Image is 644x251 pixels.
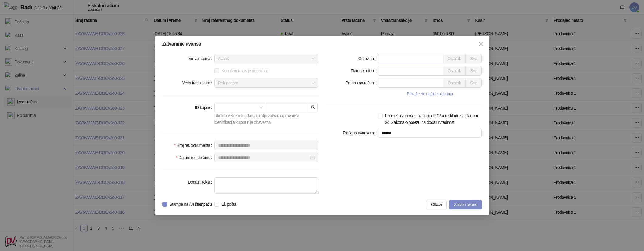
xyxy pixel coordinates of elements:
button: Zatvori avans [449,200,482,209]
button: Ostatak [443,78,466,88]
label: Datum ref. dokum. [176,153,214,162]
textarea: Dodatni tekst [214,177,319,194]
button: Otkaži [426,200,447,209]
label: Dodatni tekst [188,177,214,187]
button: Sve [465,54,482,63]
span: Refundacija [218,78,315,87]
span: Štampa na A4 štampaču [167,201,214,208]
label: Gotovina [358,54,378,63]
button: Ostatak [443,66,466,76]
button: Sve [465,66,482,76]
span: Avans [218,54,315,63]
button: Sve [465,78,482,88]
button: Prikaži sve načine plaćanja [378,90,482,97]
span: El. pošta [219,201,239,208]
input: Broj ref. dokumenta [214,141,319,150]
span: Zatvori [476,42,486,46]
label: Vrsta transakcije [182,78,214,88]
label: Broj ref. dokumenta [174,141,214,150]
button: Ostatak [443,54,466,63]
span: Konačan iznos je nepoznat [219,67,270,74]
span: Promet oslobođen plaćanja PDV-a u skladu sa članom 24. Zakona o porezu na dodatu vrednost [383,112,482,126]
label: Vrsta računa [188,54,214,63]
label: Plaćeno avansom [343,128,378,138]
input: Datum ref. dokum. [218,154,309,161]
label: ID kupca [195,103,214,112]
div: Zatvaranje avansa [162,42,482,46]
label: Platna kartica [351,66,378,76]
button: Close [476,39,486,49]
span: close [478,42,483,46]
div: Ukoliko vršite refundaciju u cilju zatvaranja avansa, identifikacija kupca nije obavezna [214,112,319,126]
span: Zatvori avans [454,202,477,207]
label: Prenos na račun [345,78,377,88]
